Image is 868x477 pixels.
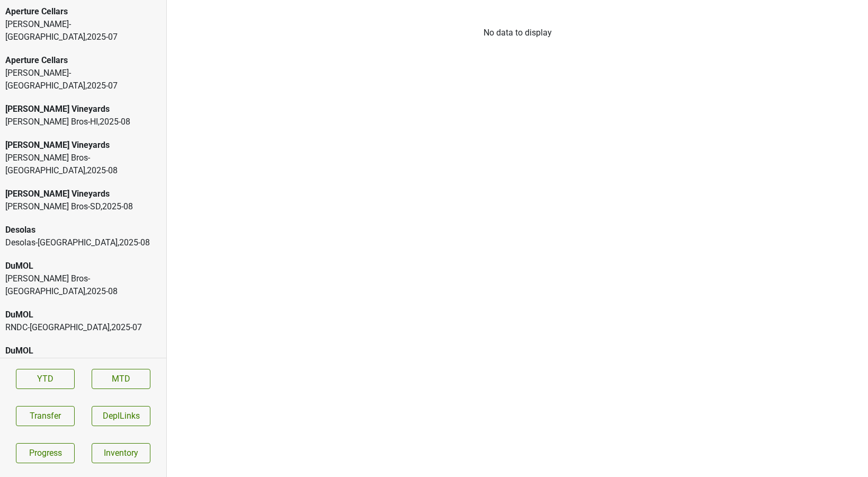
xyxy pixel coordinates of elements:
[5,188,161,200] div: [PERSON_NAME] Vineyards
[16,369,75,389] a: YTD
[5,67,161,92] div: [PERSON_NAME]-[GEOGRAPHIC_DATA] , 2025 - 07
[92,369,150,389] a: MTD
[5,18,161,43] div: [PERSON_NAME]-[GEOGRAPHIC_DATA] , 2025 - 07
[16,443,75,463] a: Progress
[5,236,161,249] div: Desolas-[GEOGRAPHIC_DATA] , 2025 - 08
[5,103,161,116] div: [PERSON_NAME] Vineyards
[5,224,161,236] div: Desolas
[5,5,161,18] div: Aperture Cellars
[5,321,161,334] div: RNDC-[GEOGRAPHIC_DATA] , 2025 - 07
[5,308,161,321] div: DuMOL
[167,26,868,39] div: No data to display
[5,116,161,128] div: [PERSON_NAME] Bros-HI , 2025 - 08
[16,406,75,426] button: Transfer
[5,152,161,177] div: [PERSON_NAME] Bros-[GEOGRAPHIC_DATA] , 2025 - 08
[5,200,161,213] div: [PERSON_NAME] Bros-SD , 2025 - 08
[5,272,161,298] div: [PERSON_NAME] Bros-[GEOGRAPHIC_DATA] , 2025 - 08
[92,443,150,463] a: Inventory
[5,344,161,357] div: DuMOL
[5,54,161,67] div: Aperture Cellars
[92,406,150,426] button: DeplLinks
[5,260,161,272] div: DuMOL
[5,357,161,370] div: RNDC-WY , 2025 - 07
[5,139,161,152] div: [PERSON_NAME] Vineyards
